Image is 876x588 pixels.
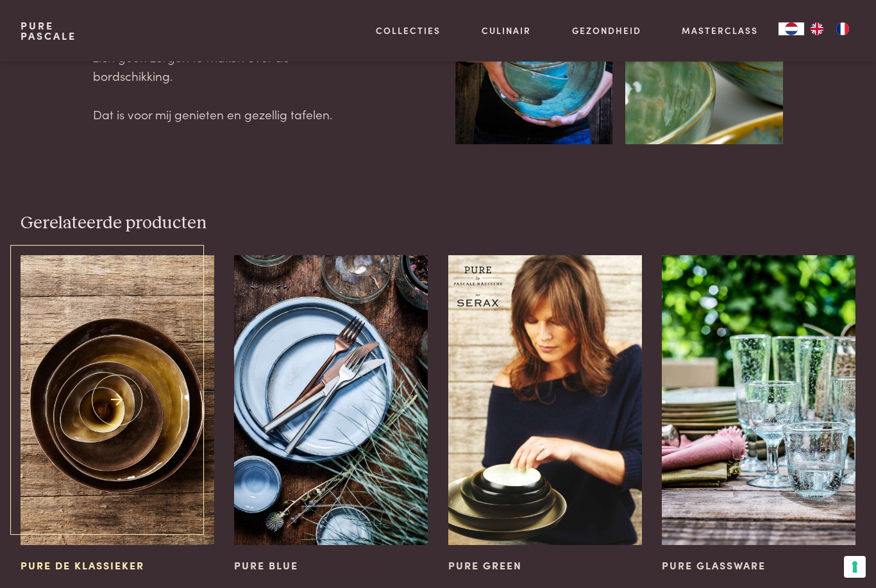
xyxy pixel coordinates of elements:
a: Pure Glassware Pure Glassware [662,255,855,574]
img: Pure Glassware [662,255,855,545]
a: Collecties [376,24,441,37]
span: Pure Green [448,558,522,572]
a: Pure Green Pure Green [448,255,642,574]
a: Culinair [482,24,531,37]
span: Pure de klassieker [21,558,144,572]
span: Pure Blue [234,558,298,572]
a: NL [779,22,804,35]
a: Gezondheid [572,24,641,37]
div: Language [779,22,804,35]
button: Uw voorkeuren voor toestemming voor trackingtechnologieën [844,556,866,578]
img: Pure de klassieker [21,255,214,545]
aside: Language selected: Nederlands [779,22,855,35]
a: Pure Blue Pure Blue [234,255,428,574]
p: Dat is voor mij genieten en gezellig tafelen. [93,105,349,124]
a: EN [804,22,830,35]
img: Pure Green [448,255,642,545]
span: Pure Glassware [662,558,766,572]
a: FR [830,22,855,35]
a: Pure de klassieker Pure de klassieker [21,255,214,574]
ul: Language list [804,22,855,35]
a: Masterclass [682,24,758,37]
img: Pure Blue [234,255,428,545]
h3: Gerelateerde producten [21,212,207,235]
a: PurePascale [21,21,76,41]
